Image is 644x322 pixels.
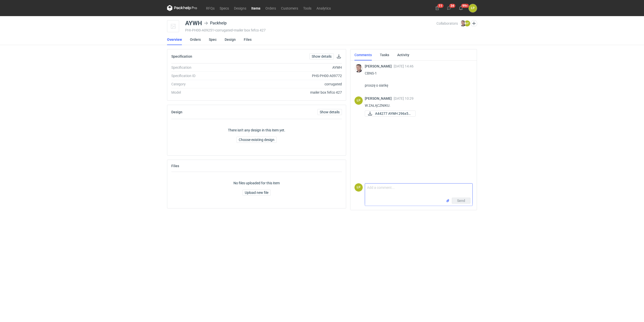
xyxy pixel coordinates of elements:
a: Show details [309,53,334,59]
span: [PERSON_NAME] [365,64,394,68]
span: Send [457,199,465,202]
p: No files uploaded for this item [233,181,280,186]
span: Choose existing design [239,138,274,141]
a: Show details [317,109,342,115]
img: Maciej Sikora [354,64,363,73]
a: Customers [278,5,301,11]
div: PHI-PH00-A09251 [185,28,436,32]
button: Choose existing design [236,137,277,143]
button: 34 [445,4,453,12]
div: Łukasz Postawa [354,183,363,192]
div: AYWH [185,20,202,26]
span: [PERSON_NAME] [365,96,394,100]
a: Tools [301,5,314,11]
div: Model [171,90,239,95]
span: • corrugated [214,28,233,32]
svg: Packhelp Pro [167,5,197,11]
div: PHS-PH00-A09772 [239,73,342,78]
span: Upload new file [245,191,268,194]
button: Edit collaborators [471,20,477,27]
p: There isn't any design in this item yet. [228,128,285,133]
div: corrugated [239,82,342,87]
a: Activity [397,49,409,60]
a: Spec [209,34,217,45]
figcaption: ŁP [354,183,363,192]
span: Collaborators [436,21,458,25]
button: 11 [433,4,441,12]
span: [DATE] 14:46 [394,64,414,68]
a: Comments [354,49,372,60]
div: Specification [171,65,239,70]
a: Specs [217,5,231,11]
h2: Design [171,110,182,114]
a: Analytics [314,5,333,11]
button: ŁP [469,4,477,12]
a: Design [225,34,236,45]
button: A44277 AYWH 296x51... [365,111,416,117]
a: Items [249,5,263,11]
figcaption: ŁP [464,20,470,26]
div: Łukasz Postawa [354,96,363,105]
h2: Files [171,164,179,168]
figcaption: ŁP [354,96,363,105]
a: RFQs [204,5,217,11]
div: A44277 AYWH 296x511x144xB.pdf [365,111,415,117]
span: A44277 AYWH 296x51... [375,111,411,116]
div: mailer box fefco 427 [239,90,342,95]
a: Files [244,34,252,45]
p: W ZAŁĄCZNIKU. [365,102,469,109]
div: Category [171,82,239,87]
a: Designs [231,5,249,11]
a: Tasks [380,49,389,60]
div: AYWH [239,65,342,70]
h2: Specification [171,54,192,58]
p: CBNS-1 proszę o siatkę [365,70,469,88]
button: Download specification [336,53,342,59]
div: Łukasz Postawa [469,4,477,12]
span: • mailer box fefco 427 [233,28,266,32]
a: Overview [167,34,182,45]
button: Send [452,198,470,204]
span: [DATE] 10:29 [394,96,414,100]
a: Orders [263,5,278,11]
button: 99+ [457,4,465,12]
button: Upload new file [243,190,271,196]
div: Specification ID [171,73,239,78]
img: Maciej Sikora [460,20,466,26]
a: Orders [190,34,201,45]
div: Packhelp [204,20,227,26]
